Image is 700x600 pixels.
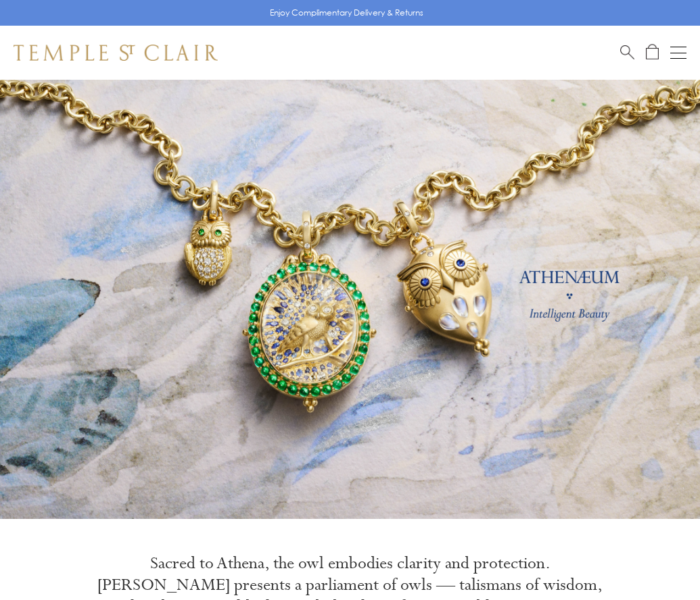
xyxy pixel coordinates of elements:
p: Enjoy Complimentary Delivery & Returns [270,6,423,20]
img: Temple St. Clair [14,45,218,61]
button: Open navigation [670,45,686,61]
a: Open Shopping Bag [646,44,659,61]
a: Search [620,44,634,61]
